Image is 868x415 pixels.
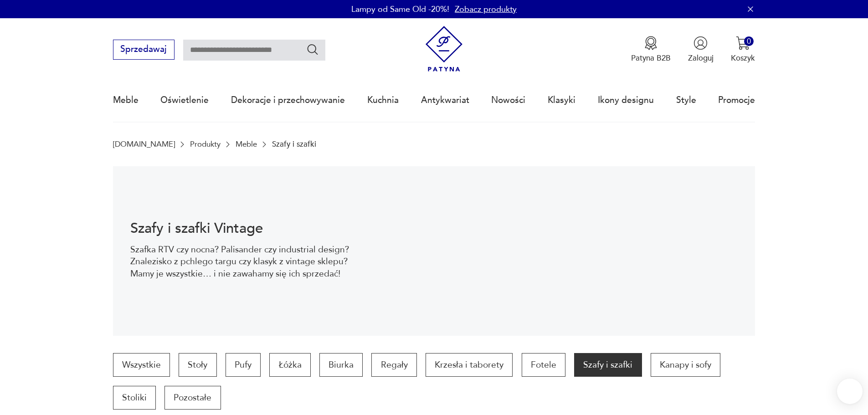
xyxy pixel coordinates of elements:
a: Stoliki [113,386,156,410]
a: Antykwariat [421,79,469,121]
p: Szafka RTV czy nocna? Palisander czy industrial design? Znalezisko z pchlego targu czy klasyk z v... [130,244,352,280]
p: Patyna B2B [631,53,671,63]
a: Krzesła i taborety [426,353,513,377]
div: 0 [744,36,754,46]
button: Sprzedawaj [113,40,175,60]
a: Nowości [491,79,525,121]
a: [DOMAIN_NAME] [113,140,175,149]
a: Kuchnia [367,79,399,121]
button: Szukaj [306,43,319,56]
iframe: Smartsupp widget button [837,379,863,404]
button: Patyna B2B [631,36,671,63]
p: Lampy od Same Old -20%! [351,4,449,15]
img: Ikona koszyka [736,36,750,50]
a: Oświetlenie [160,79,209,121]
img: Patyna - sklep z meblami i dekoracjami vintage [421,26,467,72]
a: Pufy [226,353,261,377]
a: Kanapy i sofy [651,353,720,377]
a: Meble [236,140,257,149]
a: Łóżka [269,353,310,377]
a: Szafy i szafki [574,353,642,377]
a: Sprzedawaj [113,46,175,54]
a: Regały [371,353,416,377]
a: Fotele [522,353,565,377]
a: Ikony designu [598,79,654,121]
a: Style [676,79,696,121]
a: Ikona medaluPatyna B2B [631,36,671,63]
p: Zaloguj [688,53,714,63]
img: Ikona medalu [644,36,658,50]
img: Ikonka użytkownika [693,36,708,50]
a: Biurka [319,353,363,377]
a: Meble [113,79,139,121]
h1: Szafy i szafki Vintage [130,222,352,235]
a: Dekoracje i przechowywanie [231,79,345,121]
a: Zobacz produkty [455,4,517,15]
button: 0Koszyk [731,36,755,63]
a: Stoły [179,353,216,377]
p: Szafy i szafki [272,140,316,149]
a: Klasyki [548,79,575,121]
a: Produkty [190,140,221,149]
a: Wszystkie [113,353,170,377]
a: Promocje [718,79,755,121]
p: Koszyk [731,53,755,63]
a: Pozostałe [164,386,221,410]
button: Zaloguj [688,36,714,63]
